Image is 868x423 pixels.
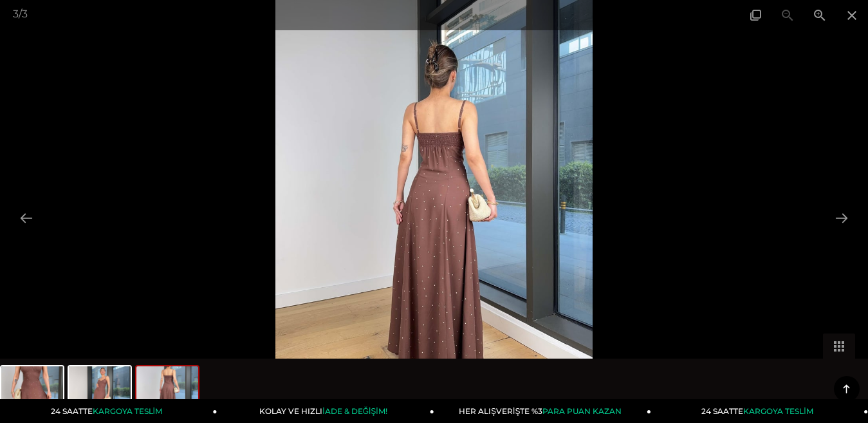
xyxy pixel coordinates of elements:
[93,406,162,416] span: KARGOYA TESLİM
[434,399,651,423] a: HER ALIŞVERİŞTE %3PARA PUAN KAZAN
[22,8,28,20] span: 3
[542,406,622,416] span: PARA PUAN KAZAN
[136,366,198,415] img: ince-askili-arkasi-gipeli-nicoly-kahve-ffe982.jpg
[1,366,63,415] img: ince-askili-arkasi-gipeli-nicoly-kahve-7f8f85.jpg
[13,8,19,20] span: 3
[69,366,131,415] img: ince-askili-arkasi-gipeli-nicoly-kahve-291-b1.jpg
[217,399,434,423] a: KOLAY VE HIZLIİADE & DEĞİŞİM!
[651,399,868,423] a: 24 SAATTEKARGOYA TESLİM
[823,334,855,359] button: Toggle thumbnails
[322,406,387,416] span: İADE & DEĞİŞİM!
[743,406,813,416] span: KARGOYA TESLİM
